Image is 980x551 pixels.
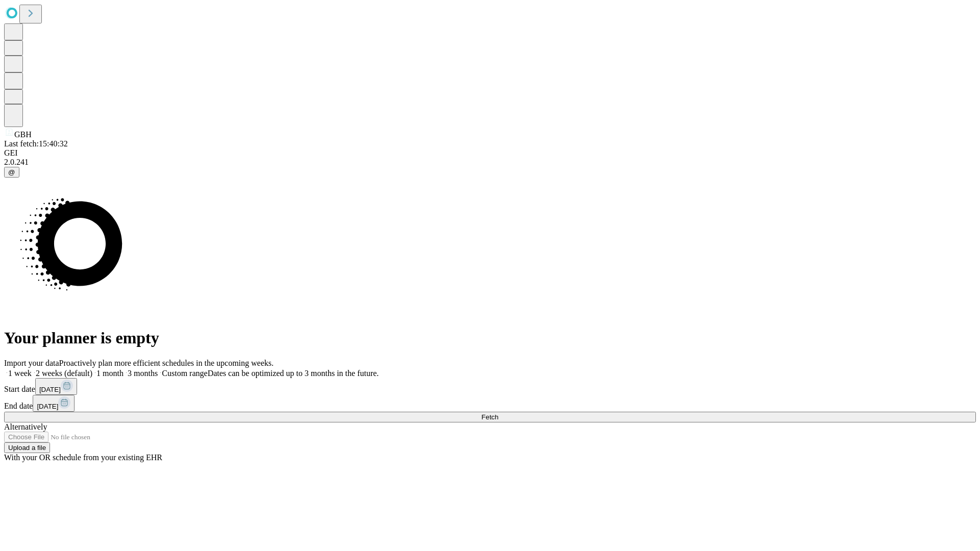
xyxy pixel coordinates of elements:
[4,378,976,395] div: Start date
[162,369,207,378] span: Custom range
[4,453,162,462] span: With your OR schedule from your existing EHR
[4,442,50,453] button: Upload a file
[4,422,47,431] span: Alternatively
[4,139,68,148] span: Last fetch: 15:40:32
[8,168,15,176] span: @
[35,378,77,395] button: [DATE]
[8,369,32,378] span: 1 week
[59,359,274,367] span: Proactively plan more efficient schedules in the upcoming weeks.
[4,148,976,158] div: GEI
[4,412,976,422] button: Fetch
[33,395,75,412] button: [DATE]
[36,369,92,378] span: 2 weeks (default)
[208,369,379,378] span: Dates can be optimized up to 3 months in the future.
[14,130,32,139] span: GBH
[4,158,976,167] div: 2.0.241
[481,413,498,421] span: Fetch
[37,403,58,410] span: [DATE]
[4,359,59,367] span: Import your data
[4,395,976,412] div: End date
[4,167,19,178] button: @
[4,329,976,347] h1: Your planner is empty
[39,386,61,393] span: [DATE]
[96,369,124,378] span: 1 month
[128,369,158,378] span: 3 months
